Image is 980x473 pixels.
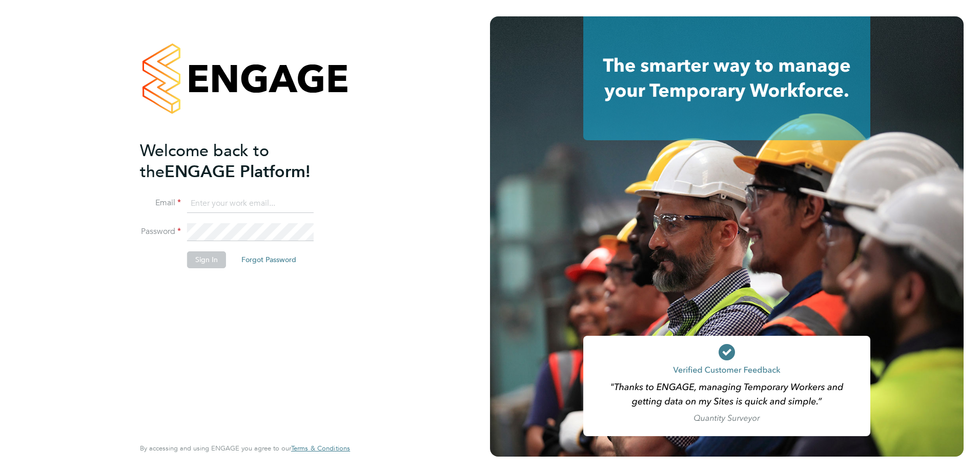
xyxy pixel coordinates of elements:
[140,141,269,182] span: Welcome back to the
[140,226,181,237] label: Password
[233,251,304,268] button: Forgot Password
[140,444,350,453] span: By accessing and using ENGAGE you agree to our
[187,195,314,213] input: Enter your work email...
[140,198,181,208] label: Email
[187,251,226,268] button: Sign In
[291,444,350,453] a: Terms & Conditions
[140,140,340,182] h2: ENGAGE Platform!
